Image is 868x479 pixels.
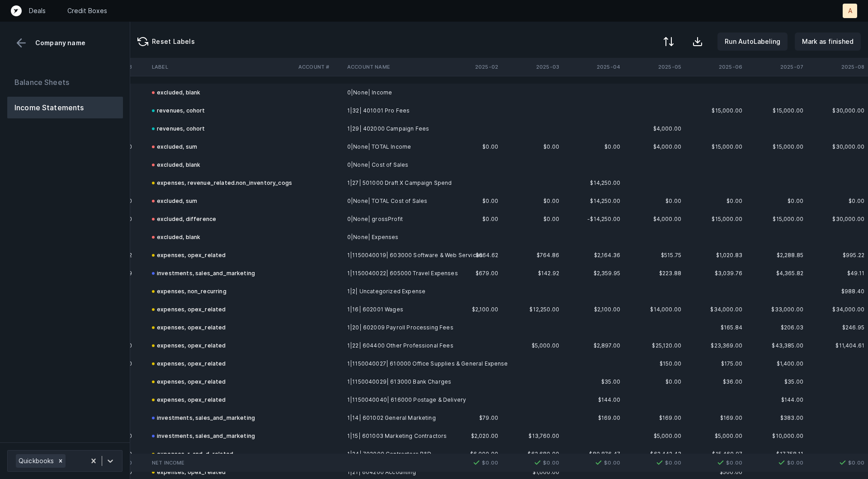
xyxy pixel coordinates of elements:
td: $2,359.95 [563,264,624,282]
div: excluded, sum [152,196,197,207]
th: 2024-09 [136,58,197,76]
div: Company name [7,36,123,50]
td: $1,020.83 [685,246,746,264]
td: $5,000.00 [685,427,746,445]
td: $0.00 [136,210,197,228]
td: 1|29| 402000 Campaign Fees [344,120,454,138]
td: $4,000.00 [624,120,685,138]
td: $4,000.00 [624,210,685,228]
div: excluded, sum [152,141,197,152]
td: 1|1150040029| 613000 Bank Charges [344,373,454,391]
td: $14,000.00 [624,301,685,319]
td: $0.00 [502,192,563,210]
td: $0.00 [441,210,502,228]
div: excluded, blank [152,87,200,98]
td: $0.00 [136,192,197,210]
td: $206.03 [746,319,807,337]
div: expenses, opex_related [152,358,226,369]
td: $169.00 [685,409,746,427]
td: $0.00 [136,454,197,472]
td: 0|None| TOTAL Cost of Sales [344,192,454,210]
div: expenses, opex_related [152,376,226,387]
th: 2025-03 [502,58,563,76]
div: Quickbooks [16,454,56,468]
td: 1|20| 602009 Payroll Processing Fees [344,319,454,337]
td: $0.00 [746,454,807,472]
td: Net Income [148,454,295,472]
td: $2,100.00 [441,301,502,319]
td: $14,250.00 [563,192,624,210]
td: $0.00 [502,210,563,228]
td: $150.00 [624,355,685,373]
td: 1|14| 601002 General Marketing [344,409,454,427]
th: 2025-07 [746,58,807,76]
button: Run AutoLabeling [717,33,788,51]
div: expenses, opex_related [152,322,226,333]
td: $0.00 [685,192,746,210]
td: $5,000.00 [502,337,563,355]
td: 0|None| TOTAL Income [344,138,454,156]
img: 7413b82b75c0d00168ab4a076994095f.svg [715,457,726,468]
td: $11,404.61 [807,337,868,355]
td: $1,400.00 [746,355,807,373]
td: $33,000.00 [746,301,807,319]
td: $34,000.00 [807,301,868,319]
div: excluded, blank [152,160,200,170]
div: expenses, opex_related [152,304,226,315]
img: 7413b82b75c0d00168ab4a076994095f.svg [776,457,787,468]
td: $30,000.00 [807,102,868,120]
td: $3,039.76 [685,264,746,282]
td: $142.92 [502,264,563,282]
td: $25,120.00 [624,337,685,355]
td: $0.00 [807,192,868,210]
td: $175.00 [685,355,746,373]
td: $2,100.00 [563,301,624,319]
td: $0.00 [502,138,563,156]
a: Credit Boxes [67,6,107,15]
td: 1|1150040040| 616000 Postage & Delivery [344,391,454,409]
div: excluded, difference [152,214,216,225]
th: 2025-06 [685,58,746,76]
td: $0.00 [624,373,685,391]
td: $0.00 [563,454,624,472]
button: Reset Labels [130,33,202,51]
td: $15,000.00 [685,102,746,120]
td: $62,680.00 [502,445,563,463]
th: Label [148,58,295,76]
td: $0.00 [807,454,868,472]
th: 2025-02 [441,58,502,76]
td: $144.00 [563,391,624,409]
div: investments, sales_and_marketing [152,413,255,423]
td: $0.00 [441,138,502,156]
td: $35.00 [746,373,807,391]
td: $4,000.00 [624,138,685,156]
img: 7413b82b75c0d00168ab4a076994095f.svg [471,457,482,468]
td: $10,000.00 [746,427,807,445]
td: $223.88 [624,264,685,282]
td: $14,250.00 [563,174,624,192]
td: $17,758.11 [746,445,807,463]
td: $15,460.97 [685,445,746,463]
td: $2,020.00 [441,427,502,445]
td: 1|24| 702000 Contractors R&D [344,445,454,463]
th: 2025-05 [624,58,685,76]
td: 1|15| 601003 Marketing Contractors [344,427,454,445]
td: $34,000.00 [685,301,746,319]
td: $15,000.00 [685,138,746,156]
td: $62,442.43 [624,445,685,463]
td: $15,000.00 [746,102,807,120]
td: 1|2| Uncategorized Expense [344,282,454,301]
div: expenses, opex_related [152,250,226,261]
td: $79.00 [441,409,502,427]
td: $2,288.85 [746,246,807,264]
td: $0.00 [136,138,197,156]
td: $0.00 [624,192,685,210]
div: investments, sales_and_marketing [152,431,255,441]
td: $30,000.00 [136,445,197,463]
td: $988.40 [807,282,868,301]
a: Deals [29,6,46,15]
td: $764.86 [502,246,563,264]
td: 0|None| grossProfit [344,210,454,228]
div: expenses, non_recurring [152,286,226,297]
